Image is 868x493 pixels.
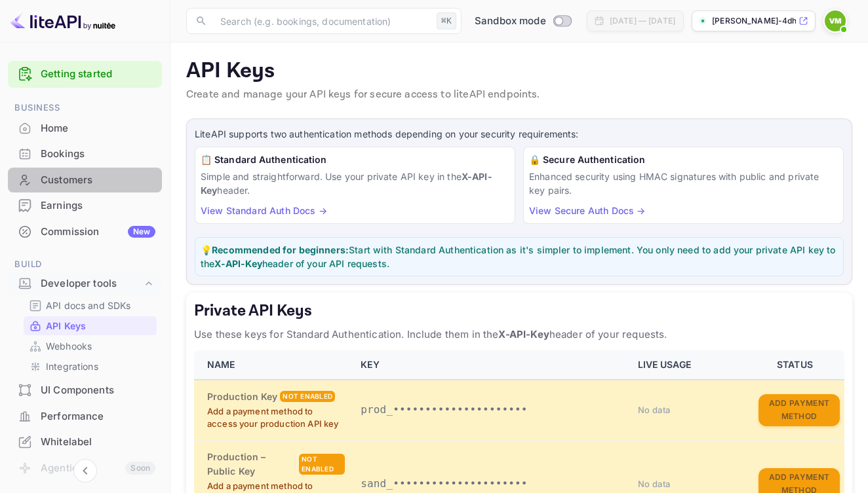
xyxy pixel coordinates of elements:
th: STATUS [751,350,844,380]
div: Customers [8,168,162,193]
input: Search (e.g. bookings, documentation) [212,8,431,34]
h6: 📋 Standard Authentication [201,153,509,167]
h6: 🔒 Secure Authentication [529,153,838,167]
div: Earnings [41,198,155,213]
p: prod_••••••••••••••••••••• [361,402,621,418]
h6: Production – Public Key [207,450,296,479]
div: Commission [41,225,155,240]
p: Integrations [46,359,98,373]
span: Business [8,101,162,115]
p: [PERSON_NAME]-4dh8n... [712,15,796,27]
th: NAME [194,350,353,380]
div: Integrations [24,357,157,376]
a: Home [8,116,162,140]
a: Bookings [8,141,162,166]
div: Home [8,116,162,141]
p: Enhanced security using HMAC signatures with public and private key pairs. [529,170,838,197]
div: Not enabled [280,391,335,402]
img: LiteAPI logo [10,10,115,31]
a: CommissionNew [8,219,162,244]
div: Performance [41,409,155,424]
div: Getting started [8,61,162,88]
a: API docs and SDKs [29,299,151,312]
div: ⌘K [437,12,456,29]
div: Earnings [8,193,162,219]
th: KEY [353,350,629,380]
div: Customers [41,173,155,188]
div: Whitelabel [41,435,155,450]
a: Getting started [41,67,155,82]
a: UI Components [8,378,162,402]
strong: X-API-Key [498,328,549,340]
div: Whitelabel [8,429,162,455]
p: sand_••••••••••••••••••••• [361,476,621,492]
p: API Keys [186,58,852,84]
a: View Standard Auth Docs → [201,205,327,216]
a: Whitelabel [8,429,162,454]
a: Performance [8,404,162,428]
a: View Secure Auth Docs → [529,205,645,216]
div: Developer tools [41,276,142,291]
a: Add Payment Method [759,477,840,488]
strong: X-API-Key [201,171,492,196]
p: API docs and SDKs [46,299,131,312]
th: LIVE USAGE [630,350,751,380]
span: Build [8,257,162,272]
p: Add a payment method to access your production API key [207,405,345,431]
strong: X-API-Key [214,258,262,269]
p: Simple and straightforward. Use your private API key in the header. [201,170,509,197]
div: API docs and SDKs [24,296,157,315]
div: Home [41,121,155,136]
div: Performance [8,404,162,429]
div: Webhooks [24,337,157,356]
div: UI Components [41,383,155,398]
p: Webhooks [46,339,92,353]
div: Not enabled [299,454,345,475]
a: API Keys [29,319,151,333]
div: [DATE] — [DATE] [610,15,675,27]
span: No data [638,405,671,415]
a: Customers [8,168,162,192]
h5: Private API Keys [194,301,844,321]
h6: Production Key [207,390,277,404]
strong: Recommended for beginners: [212,244,349,255]
p: LiteAPI supports two authentication methods depending on your security requirements: [195,127,844,141]
div: API Keys [24,316,157,335]
p: API Keys [46,319,86,333]
button: Add Payment Method [759,394,840,426]
div: Developer tools [8,272,162,295]
p: 💡 Start with Standard Authentication as it's simpler to implement. You only need to add your priv... [201,243,838,270]
div: Bookings [41,147,155,162]
img: Viviane Mendonca [825,10,846,31]
button: Collapse navigation [73,459,97,483]
div: New [128,226,155,238]
div: Bookings [8,141,162,167]
div: UI Components [8,378,162,403]
a: Integrations [29,359,151,373]
a: Earnings [8,193,162,217]
a: Webhooks [29,339,151,353]
span: Sandbox mode [475,14,546,29]
p: Create and manage your API keys for secure access to liteAPI endpoints. [186,87,852,103]
div: CommissionNew [8,219,162,245]
p: Use these keys for Standard Authentication. Include them in the header of your requests. [194,327,844,342]
a: Add Payment Method [759,403,840,414]
span: No data [638,479,671,489]
div: Switch to Production mode [469,14,576,29]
